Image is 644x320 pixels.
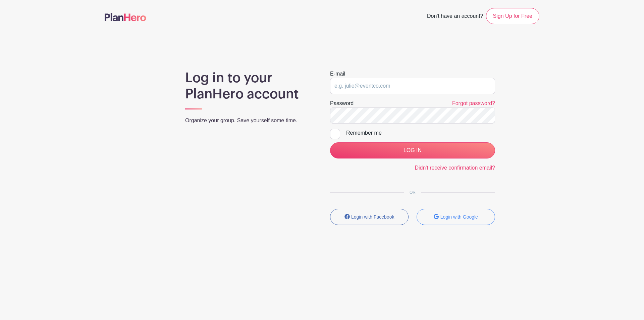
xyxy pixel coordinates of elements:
img: logo-507f7623f17ff9eddc593b1ce0a138ce2505c220e1c5a4e2b4648c50719b7d32.svg [105,13,146,21]
div: Remember me [346,129,495,137]
button: Login with Google [417,209,495,225]
a: Forgot password? [452,100,495,106]
input: LOG IN [330,142,495,158]
label: Password [330,99,354,107]
span: Don't have an account? [427,9,483,24]
p: Organize your group. Save yourself some time. [185,117,314,125]
small: Login with Facebook [351,214,394,220]
small: Login with Google [440,214,478,220]
input: e.g. julie@eventco.com [330,78,495,94]
a: Didn't receive confirmation email? [415,165,495,171]
button: Login with Facebook [330,209,409,225]
a: Sign Up for Free [486,8,539,24]
span: OR [404,190,421,195]
h1: Log in to your PlanHero account [185,70,314,102]
label: E-mail [330,70,345,78]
